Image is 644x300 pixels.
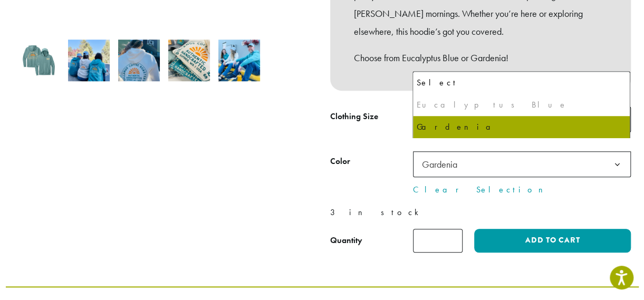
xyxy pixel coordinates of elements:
[416,119,627,135] div: Gardenia
[168,40,210,81] img: Golden Hour Hoodies - Image 4
[18,40,60,81] img: Golden Hour Hoodies
[474,229,630,253] button: Add to cart
[418,154,468,175] span: Gardenia
[416,97,627,113] div: Eucalyptus Blue
[218,40,260,81] img: Golden Hour Hoodies - Image 5
[413,183,631,196] a: Clear Selection
[68,40,110,81] img: Golden Hour Hoodies - Image 2
[330,109,413,124] label: Clothing Size
[413,72,630,94] li: Select
[118,40,160,81] img: Golden Hour Hoodies - Image 3
[330,205,631,220] p: 3 in stock
[422,158,457,170] span: Gardenia
[413,151,631,177] span: Gardenia
[354,49,607,67] p: Choose from Eucalyptus Blue or Gardenia!
[330,154,413,169] label: Color
[413,229,463,253] input: Product quantity
[330,234,362,247] div: Quantity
